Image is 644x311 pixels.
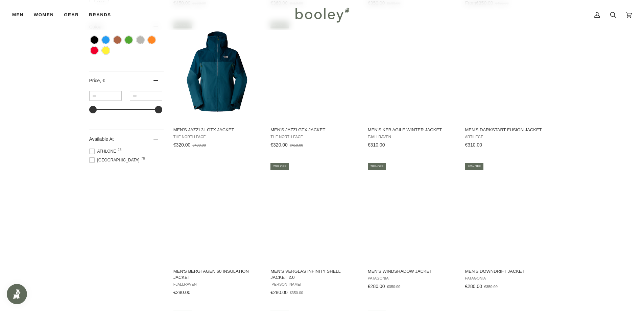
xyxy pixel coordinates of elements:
span: €450.00 [290,143,303,147]
a: Men's Jazzi 3L GTX Jacket [172,20,262,150]
span: €400.00 [192,143,206,147]
img: Fjallraven Men's Bergtagen 60 Insulation Jacket Black / Deep Forest - Booley Galway [172,168,262,258]
span: – [122,93,130,98]
a: Men's Verglas Infinity Shell Jacket 2.0 [269,162,359,298]
a: Men's Keb Agile Winter Jacket [367,20,456,150]
img: Booley [292,5,352,25]
input: Minimum value [89,91,122,101]
span: The North Face [173,135,261,139]
span: The North Face [270,135,358,139]
span: Men's Windshadow Jacket [368,268,455,274]
a: Men's Darkstart Fusion Jacket [464,20,553,150]
span: Men's Jazzi 3L GTX Jacket [173,127,261,133]
span: , € [100,78,105,83]
span: €350.00 [290,291,303,295]
span: Women [34,12,54,18]
span: 76 [141,157,145,160]
a: Men's Bergtagen 60 Insulation Jacket [172,162,262,298]
span: Artilect [465,135,552,139]
span: €310.00 [465,142,482,148]
span: €280.00 [270,290,288,295]
span: Colour: Grey [137,36,144,44]
span: Athlone [89,148,118,154]
span: Colour: Red [91,47,98,54]
img: The North Face Men's Jazzi 3L GTX Jacket Midnight Petrol / Mallard Blue - Booley Galway [172,26,262,116]
span: 26 [118,148,121,152]
img: Artilect Men's Darkstart Fusion Jacket Dark Slate / Black - Booley Galway [464,26,553,116]
span: Fjallraven [173,282,261,287]
img: Patagonia Men's Windshadow Jacket Forge Grey - Booley Galway [367,168,456,258]
span: Men [12,12,24,18]
span: €280.00 [465,284,482,289]
span: Colour: Yellow [102,47,110,54]
span: €320.00 [270,142,288,148]
span: Men's Bergtagen 60 Insulation Jacket [173,268,261,281]
div: 20% off [465,163,483,170]
iframe: Button to open loyalty program pop-up [7,284,27,304]
img: Fjallraven Men's Keb Agile Winter Jacket Dark Navy - Booley Galway [367,26,456,116]
div: 20% off [270,163,289,170]
span: €350.00 [387,285,400,289]
span: €280.00 [368,284,385,289]
img: Patagonia Men's Downdrift Jacket Grayling Brown - Booley Galway [464,168,553,258]
span: €350.00 [484,285,498,289]
span: Patagonia [465,276,552,281]
span: Fjallraven [368,135,455,139]
span: Colour: Black [91,36,98,44]
input: Maximum value [130,91,162,101]
span: Men's Keb Agile Winter Jacket [368,127,455,133]
a: Men's Windshadow Jacket [367,162,456,292]
img: The North Face Men's Jazzi Gore-Tex Jacket Asphalt Grey / TNF Black - Booley Galway [269,26,359,116]
span: Patagonia [368,276,455,281]
span: [PERSON_NAME] [270,282,358,287]
div: 20% off [368,163,386,170]
span: Brands [89,12,111,18]
span: Price [89,78,105,83]
span: €320.00 [173,142,191,148]
span: Colour: Blue [102,36,110,44]
span: Colour: Orange [148,36,156,44]
span: Colour: Green [125,36,133,44]
span: Men's Jazzi GTX Jacket [270,127,358,133]
span: Colour: Brown [114,36,121,44]
span: Available At [89,136,114,142]
span: Men's Darkstart Fusion Jacket [465,127,552,133]
span: €310.00 [368,142,385,148]
a: Men's Downdrift Jacket [464,162,553,292]
span: €280.00 [173,290,191,295]
span: Men's Verglas Infinity Shell Jacket 2.0 [270,268,358,281]
span: Gear [64,12,79,18]
img: Helly Hansen Men's Verglas Infinity Shell Jacket 2.0 Black - Booley Galway [269,168,359,258]
a: Men's Jazzi GTX Jacket [269,20,359,150]
span: [GEOGRAPHIC_DATA] [89,157,142,163]
span: Men's Downdrift Jacket [465,268,552,274]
